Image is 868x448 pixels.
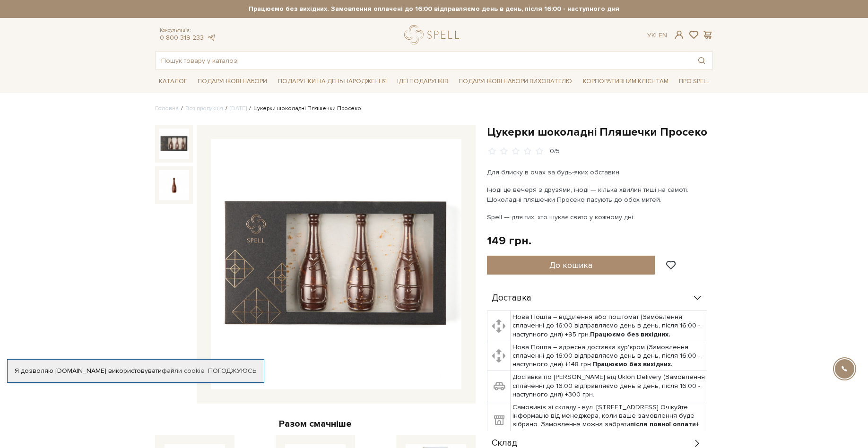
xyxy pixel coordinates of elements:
[8,367,264,375] div: Я дозволяю [DOMAIN_NAME] використовувати
[487,185,709,205] p: Іноді це вечеря з друзями, іноді — кілька хвилин тиші на самоті. Шоколадні пляшечки Просеко пасую...
[510,401,707,440] td: Самовивіз зі складу - вул. [STREET_ADDRESS] Очікуйте інформацію від менеджера, коли ваше замовлен...
[487,167,709,177] p: Для блиску в очах за будь-яких обставин.
[592,360,673,368] b: Працюємо без вихідних.
[510,341,707,371] td: Нова Пошта – адресна доставка кур'єром (Замовлення сплаченні до 16:00 відправляємо день в день, п...
[194,74,271,89] a: Подарункові набори
[691,52,712,69] button: Пошук товару у каталозі
[274,74,391,89] a: Подарунки на День народження
[160,34,204,42] a: 0 800 319 233
[155,74,191,89] a: Каталог
[455,73,576,89] a: Подарункові набори вихователю
[510,311,707,341] td: Нова Пошта – відділення або поштомат (Замовлення сплаченні до 16:00 відправляємо день в день, піс...
[155,105,179,112] a: Головна
[487,233,531,248] div: 149 грн.
[208,367,256,375] a: Погоджуюсь
[590,330,670,338] b: Працюємо без вихідних.
[393,74,452,89] a: Ідеї подарунків
[160,27,216,34] span: Консультація:
[211,139,461,389] img: Цукерки шоколадні Пляшечки Просеко
[404,25,463,44] a: logo
[549,260,592,270] span: До кошика
[159,129,189,159] img: Цукерки шоколадні Пляшечки Просеко
[675,74,713,89] a: Про Spell
[156,52,691,69] input: Пошук товару у каталозі
[185,105,223,112] a: Вся продукція
[162,367,205,375] a: файли cookie
[487,256,655,275] button: До кошика
[550,147,560,156] div: 0/5
[510,371,707,401] td: Доставка по [PERSON_NAME] від Uklon Delivery (Замовлення сплаченні до 16:00 відправляємо день в д...
[247,104,361,113] li: Цукерки шоколадні Пляшечки Просеко
[492,294,531,302] span: Доставка
[655,31,657,39] span: |
[487,125,713,139] h1: Цукерки шоколадні Пляшечки Просеко
[159,170,189,200] img: Цукерки шоколадні Пляшечки Просеко
[206,34,216,42] a: telegram
[579,73,672,89] a: Корпоративним клієнтам
[155,418,476,430] div: Разом смачніше
[155,5,713,13] strong: Працюємо без вихідних. Замовлення оплачені до 16:00 відправляємо день в день, після 16:00 - насту...
[647,31,667,40] div: Ук
[487,212,709,222] p: Spell — для тих, хто шукає свято у кожному дні.
[230,105,247,112] a: [DATE]
[492,439,517,448] span: Склад
[659,31,667,39] a: En
[630,420,696,428] b: після повної оплати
